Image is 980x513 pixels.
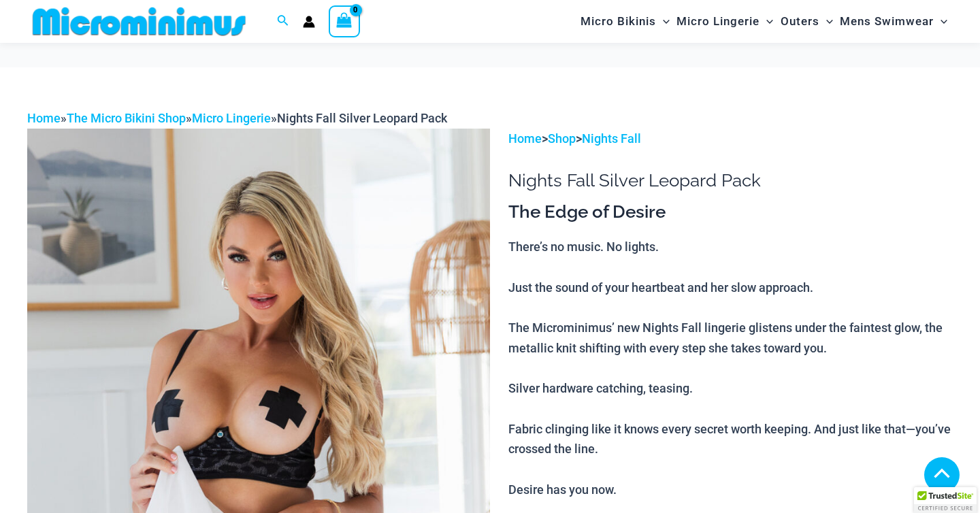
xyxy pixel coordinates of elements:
[508,129,953,149] p: > >
[781,4,819,39] span: Outers
[582,131,641,146] a: Nights Fall
[577,4,673,39] a: Micro BikinisMenu ToggleMenu Toggle
[656,4,670,39] span: Menu Toggle
[673,4,777,39] a: Micro LingerieMenu ToggleMenu Toggle
[934,4,947,39] span: Menu Toggle
[303,16,315,28] a: Account icon link
[277,13,289,30] a: Search icon link
[581,4,656,39] span: Micro Bikinis
[914,487,977,513] div: TrustedSite Certified
[575,2,953,41] nav: Site Navigation
[27,6,251,37] img: MM SHOP LOGO FLAT
[819,4,833,39] span: Menu Toggle
[548,131,576,146] a: Shop
[836,4,951,39] a: Mens SwimwearMenu ToggleMenu Toggle
[508,201,953,224] h3: The Edge of Desire
[759,4,773,39] span: Menu Toggle
[508,170,953,191] h1: Nights Fall Silver Leopard Pack
[67,111,186,125] a: The Micro Bikini Shop
[277,111,447,125] span: Nights Fall Silver Leopard Pack
[27,111,61,125] a: Home
[676,4,759,39] span: Micro Lingerie
[777,4,836,39] a: OutersMenu ToggleMenu Toggle
[329,5,360,37] a: View Shopping Cart, empty
[840,4,934,39] span: Mens Swimwear
[192,111,271,125] a: Micro Lingerie
[27,111,447,125] span: » » »
[508,131,542,146] a: Home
